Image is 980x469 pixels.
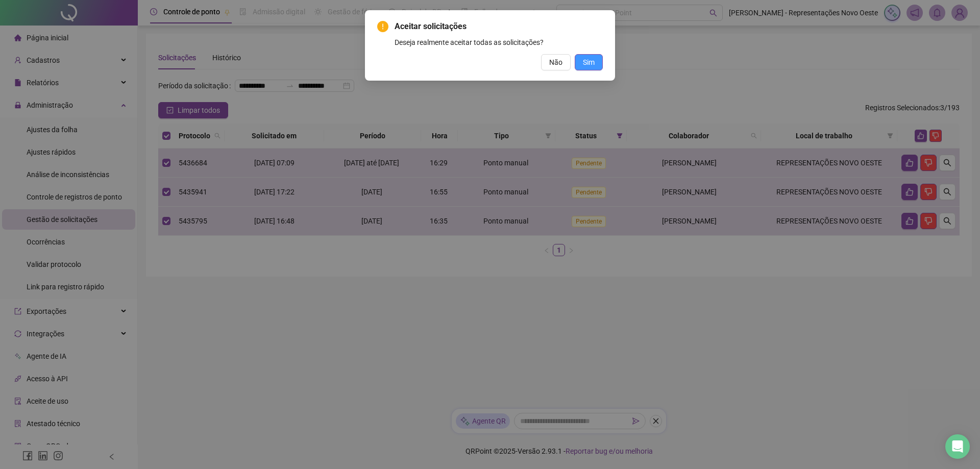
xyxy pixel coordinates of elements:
span: exclamation-circle [377,21,388,32]
div: Open Intercom Messenger [945,434,970,459]
span: Sim [583,57,595,68]
button: Não [541,54,571,70]
button: Sim [575,54,603,70]
span: Aceitar solicitações [395,20,603,33]
div: Deseja realmente aceitar todas as solicitações? [395,37,603,48]
span: Não [549,57,562,68]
